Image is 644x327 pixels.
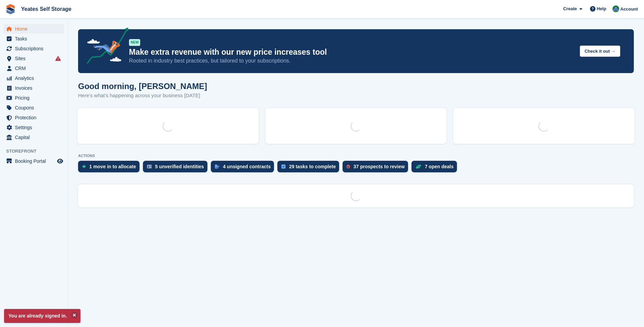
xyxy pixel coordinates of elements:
span: Sites [15,54,56,63]
a: 29 tasks to complete [277,161,343,176]
p: You are already signed in. [4,309,80,323]
span: Subscriptions [15,44,56,53]
h1: Good morning, [PERSON_NAME] [78,82,207,91]
a: menu [3,156,64,166]
a: menu [3,123,64,132]
a: menu [3,83,64,93]
span: Booking Portal [15,156,56,166]
a: menu [3,24,64,34]
img: stora-icon-8386f47178a22dfd0bd8f6a31ec36ba5ce8667c1dd55bd0f319d3a0aa187defe.svg [5,4,16,14]
span: Tasks [15,34,56,44]
div: 7 open deals [425,164,454,169]
i: Smart entry sync failures have occurred [55,56,61,61]
a: menu [3,44,64,53]
div: 4 unsigned contracts [223,164,271,169]
img: move_ins_to_allocate_icon-fdf77a2bb77ea45bf5b3d319d69a93e2d87916cf1d5bf7949dd705db3b84f3ca.svg [82,165,86,169]
div: 5 unverified identities [155,164,204,169]
span: Account [620,6,638,13]
button: Check it out → [580,46,620,57]
div: NEW [129,39,140,46]
a: 5 unverified identities [143,161,211,176]
img: Joe [612,5,619,12]
span: Analytics [15,73,56,83]
a: menu [3,64,64,73]
span: Settings [15,123,56,132]
span: Create [563,5,577,12]
a: menu [3,103,64,113]
a: menu [3,54,64,63]
span: Capital [15,133,56,142]
a: 4 unsigned contracts [211,161,278,176]
img: verify_identity-adf6edd0f0f0b5bbfe63781bf79b02c33cf7c696d77639b501bdc392416b5a36.svg [147,165,152,169]
p: ACTIONS [78,154,634,158]
a: menu [3,73,64,83]
p: Here's what's happening across your business [DATE] [78,92,207,100]
a: 7 open deals [411,161,460,176]
a: Preview store [56,157,64,165]
img: prospect-51fa495bee0391a8d652442698ab0144808aea92771e9ea1ae160a38d050c398.svg [347,165,350,169]
img: price-adjustments-announcement-icon-8257ccfd72463d97f412b2fc003d46551f7dbcb40ab6d574587a9cd5c0d94... [81,28,129,66]
span: Pricing [15,93,56,103]
img: contract_signature_icon-13c848040528278c33f63329250d36e43548de30e8caae1d1a13099fd9432cc5.svg [215,165,220,169]
a: menu [3,133,64,142]
div: 37 prospects to review [353,164,405,169]
p: Rooted in industry best practices, but tailored to your subscriptions. [129,57,574,65]
a: 1 move in to allocate [78,161,143,176]
span: Help [597,5,606,12]
span: Invoices [15,83,56,93]
span: CRM [15,64,56,73]
span: Home [15,24,56,34]
a: menu [3,34,64,44]
div: 1 move in to allocate [89,164,136,169]
div: 29 tasks to complete [289,164,336,169]
img: deal-1b604bf984904fb50ccaf53a9ad4b4a5d6e5aea283cecdc64d6e3604feb123c2.svg [416,164,421,169]
p: Make extra revenue with our new price increases tool [129,47,574,57]
img: task-75834270c22a3079a89374b754ae025e5fb1db73e45f91037f5363f120a921f8.svg [281,165,286,169]
a: menu [3,113,64,122]
span: Storefront [6,148,68,155]
a: menu [3,93,64,103]
span: Protection [15,113,56,122]
a: Yeates Self Storage [18,3,74,15]
a: 37 prospects to review [343,161,411,176]
span: Coupons [15,103,56,113]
